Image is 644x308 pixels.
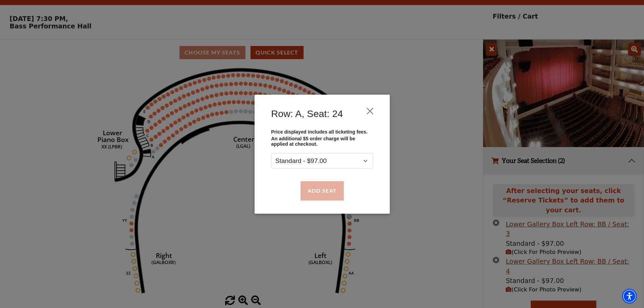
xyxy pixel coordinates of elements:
[271,129,373,134] p: Price displayed includes all ticketing fees.
[363,104,376,117] button: Close
[271,136,373,147] p: An additional $5 order charge will be applied at checkout.
[622,289,637,304] div: Accessibility Menu
[300,181,343,200] button: Add Seat
[271,108,343,119] h4: Row: A, Seat: 24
